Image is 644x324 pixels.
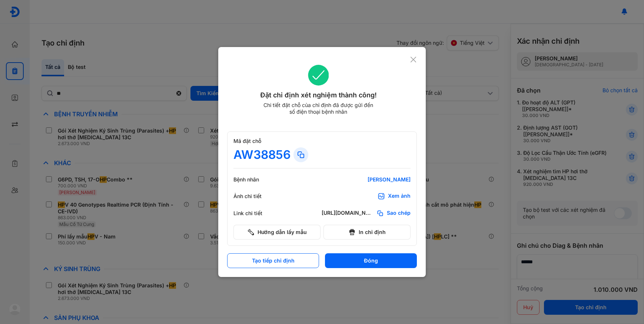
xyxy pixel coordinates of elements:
div: Bệnh nhân [233,176,278,183]
span: Sao chép [387,210,411,217]
div: Chi tiết đặt chỗ của chỉ định đã được gửi đến số điện thoại bệnh nhân [260,102,376,115]
div: [URL][DOMAIN_NAME] [322,210,374,217]
button: In chỉ định [323,225,411,240]
div: [PERSON_NAME] [322,176,411,183]
div: Link chi tiết [233,210,278,217]
div: Đặt chỉ định xét nghiệm thành công! [227,90,410,100]
div: Mã đặt chỗ [233,138,411,144]
button: Tạo tiếp chỉ định [227,253,319,268]
div: Ảnh chi tiết [233,193,278,200]
div: AW38856 [233,147,291,162]
button: Hướng dẫn lấy mẫu [233,225,321,240]
div: Xem ảnh [388,193,411,200]
button: Đóng [325,253,417,268]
